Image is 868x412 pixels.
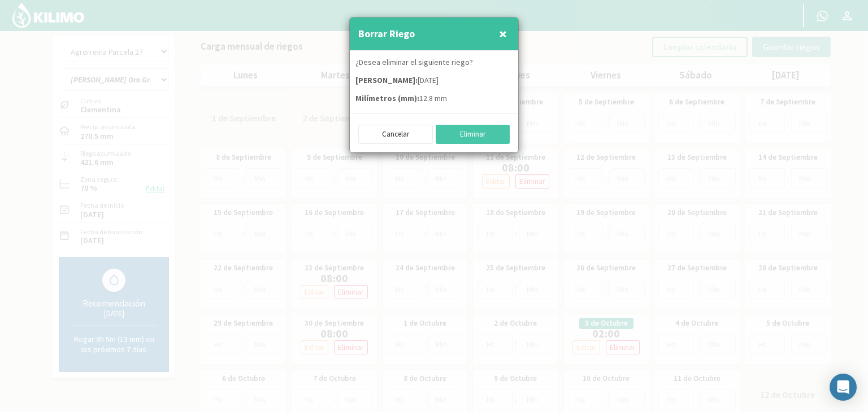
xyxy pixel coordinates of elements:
strong: [PERSON_NAME]: [355,75,418,85]
p: 12.8 mm [355,93,513,104]
button: Close [496,23,510,45]
strong: Milímetros (mm): [355,93,419,103]
div: Open Intercom Messenger [830,374,857,401]
button: Cancelar [358,125,433,144]
p: [DATE] [355,74,513,86]
h4: Borrar Riego [358,26,415,42]
p: ¿Desea eliminar el siguiente riego? [355,56,513,68]
button: Eliminar [436,125,510,144]
span: × [499,24,507,43]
